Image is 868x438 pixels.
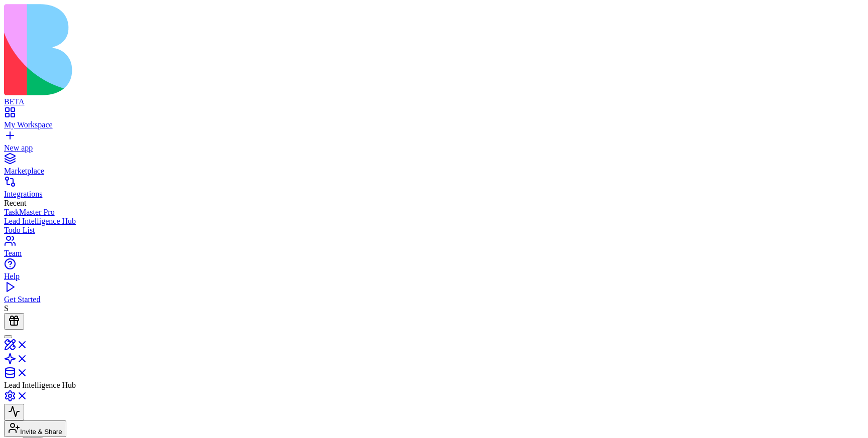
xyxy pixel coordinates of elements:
[4,120,864,129] div: My Workspace
[4,167,864,176] div: Marketplace
[4,304,9,313] span: S
[4,420,66,437] button: Invite & Share
[4,97,864,106] div: BETA
[4,249,864,258] div: Team
[4,143,864,153] div: New app
[4,263,864,281] a: Help
[4,111,864,129] a: My Workspace
[4,272,864,281] div: Help
[4,217,864,226] a: Lead Intelligence Hub
[4,240,864,258] a: Team
[4,199,26,207] span: Recent
[4,4,408,95] img: logo
[4,286,864,304] a: Get Started
[4,134,864,153] a: New app
[4,181,864,199] a: Integrations
[4,208,864,217] a: TaskMaster Pro
[4,88,864,106] a: BETA
[4,190,864,199] div: Integrations
[4,158,864,176] a: Marketplace
[4,381,76,389] span: Lead Intelligence Hub
[4,226,864,235] a: Todo List
[4,295,864,304] div: Get Started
